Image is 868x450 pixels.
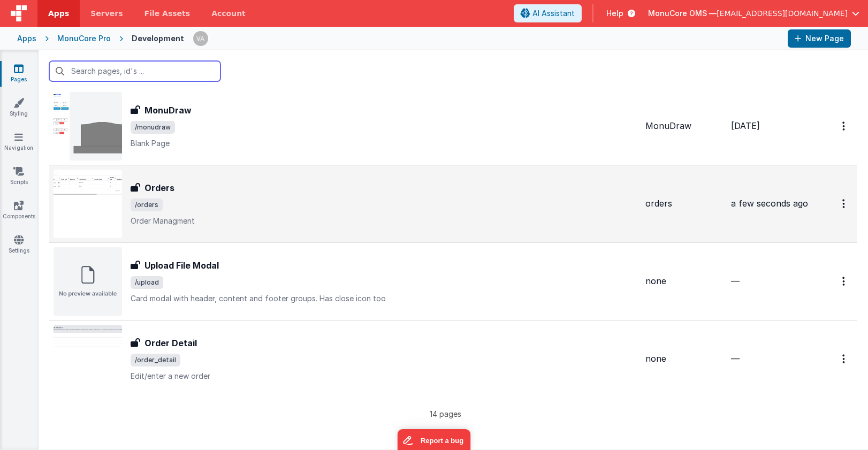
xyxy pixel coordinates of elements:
[132,33,184,44] div: Development
[144,104,192,117] h3: MonuDraw
[131,293,637,304] p: Card modal with header, content and footer groups. Has close icon too
[17,33,36,44] div: Apps
[144,259,219,272] h3: Upload File Modal
[731,198,808,209] span: a few seconds ago
[836,193,853,215] button: Options
[90,8,123,19] span: Servers
[131,371,637,382] p: Edit/enter a new order
[731,276,740,286] span: —
[836,270,853,292] button: Options
[144,181,174,194] h3: Orders
[131,216,637,226] p: Order Managment
[131,121,175,134] span: /monudraw
[645,197,722,210] div: orders
[57,33,111,44] div: MonuCore Pro
[836,115,853,137] button: Options
[648,8,717,19] span: MonuCore OMS —
[49,408,841,420] p: 14 pages
[606,8,623,19] span: Help
[131,354,180,367] span: /order_detail
[48,8,69,19] span: Apps
[514,4,582,22] button: AI Assistant
[731,353,740,364] span: —
[731,120,760,131] span: [DATE]
[144,337,197,349] h3: Order Detail
[144,8,191,19] span: File Assets
[648,8,859,19] button: MonuCore OMS — [EMAIL_ADDRESS][DOMAIN_NAME]
[717,8,848,19] span: [EMAIL_ADDRESS][DOMAIN_NAME]
[131,276,163,289] span: /upload
[131,199,163,211] span: /orders
[131,138,637,149] p: Blank Page
[645,353,722,365] div: none
[645,275,722,287] div: none
[532,8,575,19] span: AI Assistant
[645,120,722,132] div: MonuDraw
[193,31,208,46] img: d97663ceb9b5fe134a022c3e0b4ea6c6
[49,61,220,81] input: Search pages, id's ...
[788,29,851,48] button: New Page
[836,348,853,370] button: Options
